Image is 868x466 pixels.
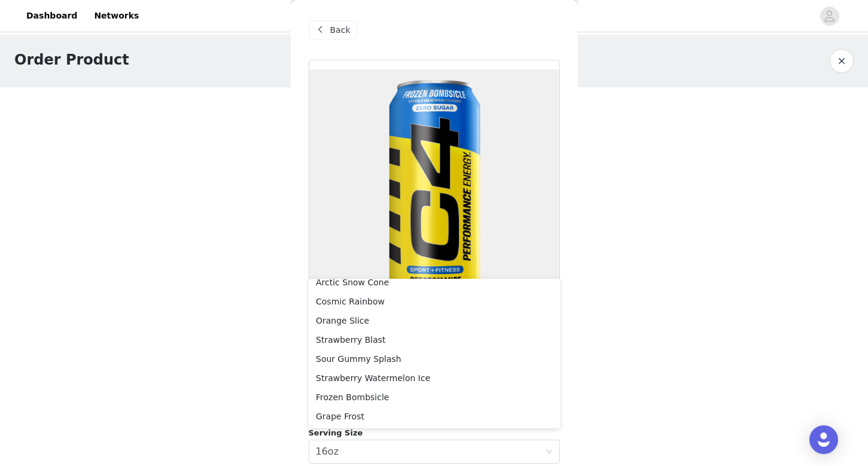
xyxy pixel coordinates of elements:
[309,311,560,330] li: Orange Slice
[309,407,560,426] li: Grape Frost
[309,330,560,349] li: Strawberry Blast
[309,273,560,292] li: Arctic Snow Cone
[87,2,146,29] a: Networks
[309,427,560,439] div: Serving Size
[330,24,351,36] span: Back
[824,7,835,26] div: avatar
[809,425,838,454] div: Open Intercom Messenger
[309,388,560,407] li: Frozen Bombsicle
[309,368,560,388] li: Strawberry Watermelon Ice
[14,49,129,71] h1: Order Product
[309,349,560,368] li: Sour Gummy Splash
[19,2,84,29] a: Dashboard
[309,292,560,311] li: Cosmic Rainbow
[316,440,339,463] div: 16oz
